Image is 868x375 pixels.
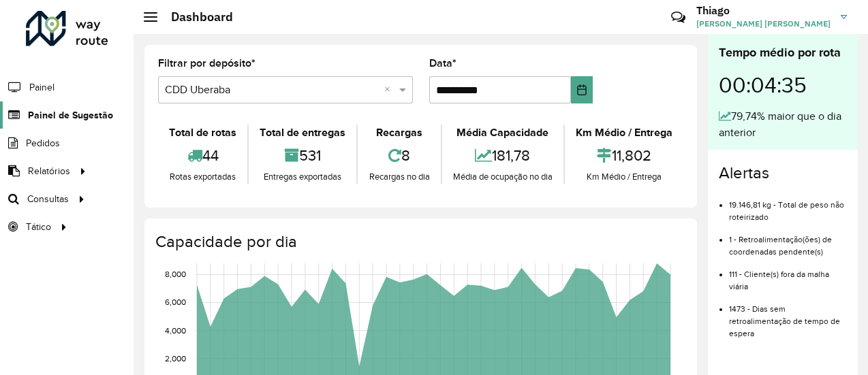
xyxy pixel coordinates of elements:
[446,170,560,184] div: Média de ocupação no dia
[165,326,186,335] text: 4,000
[161,170,244,184] div: Rotas exportadas
[252,170,353,184] div: Entregas exportadas
[571,76,593,103] button: Choose Date
[729,189,847,223] li: 19.146,81 kg - Total de peso não roteirizado
[26,136,60,150] span: Pedidos
[361,141,437,170] div: 8
[664,3,693,32] a: Contato Rápido
[28,164,70,178] span: Relatórios
[165,270,186,279] text: 8,000
[568,170,680,184] div: Km Médio / Entrega
[252,125,353,141] div: Total de entregas
[28,108,113,123] span: Painel de Sugestão
[158,55,255,71] label: Filtrar por depósito
[361,125,437,141] div: Recargas
[361,170,437,184] div: Recargas no dia
[161,125,244,141] div: Total de rotas
[161,141,244,170] div: 44
[157,10,233,25] h2: Dashboard
[719,44,847,62] div: Tempo médio por rota
[568,125,680,141] div: Km Médio / Entrega
[719,108,847,141] div: 79,74% maior que o dia anterior
[165,354,186,363] text: 2,000
[719,163,847,183] h4: Alertas
[27,192,69,206] span: Consultas
[729,223,847,258] li: 1 - Retroalimentação(ões) de coordenadas pendente(s)
[429,55,456,71] label: Data
[729,293,847,340] li: 1473 - Dias sem retroalimentação de tempo de espera
[29,80,55,95] span: Painel
[719,62,847,108] div: 00:04:35
[446,125,560,141] div: Média Capacidade
[696,18,831,30] span: [PERSON_NAME] [PERSON_NAME]
[446,141,560,170] div: 181,78
[729,258,847,293] li: 111 - Cliente(s) fora da malha viária
[155,232,683,252] h4: Capacidade por dia
[568,141,680,170] div: 11,802
[165,298,186,307] text: 6,000
[696,4,831,17] h3: Thiago
[26,220,51,234] span: Tático
[384,82,396,98] span: Clear all
[252,141,353,170] div: 531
